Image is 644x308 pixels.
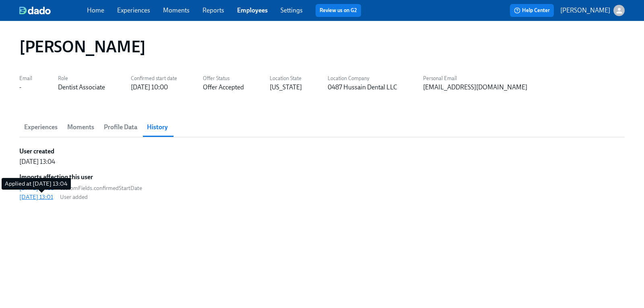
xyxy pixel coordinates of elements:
div: [US_STATE] [270,83,302,92]
button: Review us on G2 [316,4,361,17]
label: Confirmed start date [131,74,177,83]
div: 0487 Hussain Dental LLC [328,83,397,92]
button: [DATE] 16:01 [19,184,54,192]
label: Email [19,74,32,83]
span: customFields.confirmedStartDate [60,184,142,192]
label: Role [58,74,105,83]
p: [PERSON_NAME] [560,6,610,15]
strong: User created [19,147,54,156]
div: - [19,83,21,92]
a: Moments [163,6,190,14]
button: [DATE] 13:01 [19,193,53,201]
a: [DATE] 13:01 [19,192,54,201]
a: Home [87,6,104,14]
span: Experiences [24,122,58,133]
div: [DATE] 10:00 [131,83,168,92]
label: Offer Status [203,74,244,83]
label: Location Company [328,74,397,83]
div: [DATE] 13:04 [19,157,55,166]
img: dado [19,6,51,14]
span: User added [60,193,142,201]
h1: [PERSON_NAME] [19,37,146,56]
a: Experiences [117,6,150,14]
span: Profile Data [104,122,137,133]
a: Settings [281,6,303,14]
span: History [147,122,168,133]
a: Reports [202,6,224,14]
div: Dentist Associate [58,83,105,92]
strong: Imports affecting this user [19,173,93,182]
button: [PERSON_NAME] [560,5,625,16]
span: Moments [67,122,94,133]
div: [EMAIL_ADDRESS][DOMAIN_NAME] [423,83,527,92]
a: [DATE] 16:01 [19,183,54,192]
div: Offer Accepted [203,83,244,92]
a: dado [19,6,87,14]
span: Help Center [514,6,550,14]
a: Employees [237,6,268,14]
label: Personal Email [423,74,527,83]
div: Applied at 2025/08/11 16:04 [19,184,54,192]
label: Location State [270,74,302,83]
a: Review us on G2 [320,6,357,14]
button: Help Center [510,4,554,17]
